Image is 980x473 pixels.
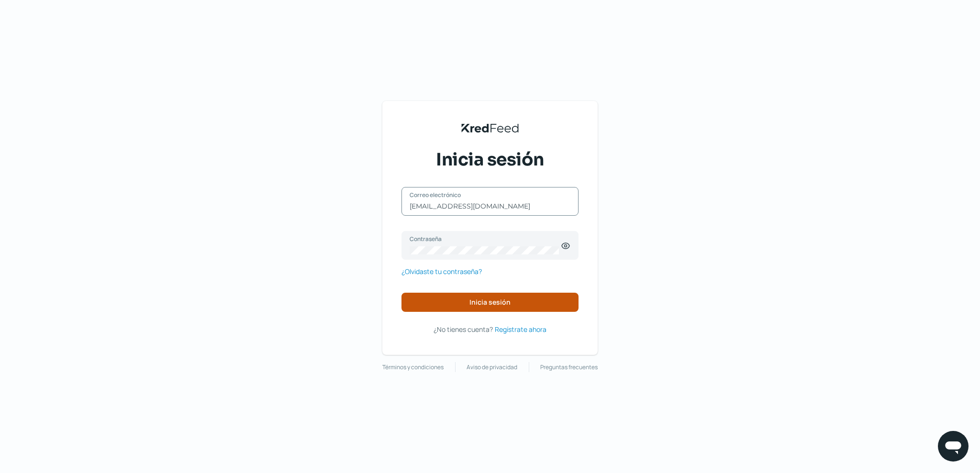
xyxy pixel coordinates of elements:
span: Inicia sesión [469,299,511,306]
span: Inicia sesión [436,148,544,172]
img: chatIcon [944,437,963,456]
a: Términos y condiciones [382,362,444,373]
a: Aviso de privacidad [467,362,517,373]
a: Regístrate ahora [495,323,546,335]
label: Contraseña [410,235,561,243]
button: Inicia sesión [401,293,579,312]
label: Correo electrónico [410,191,561,199]
span: ¿No tienes cuenta? [434,325,493,334]
a: Preguntas frecuentes [540,362,598,373]
a: ¿Olvidaste tu contraseña? [401,265,482,277]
